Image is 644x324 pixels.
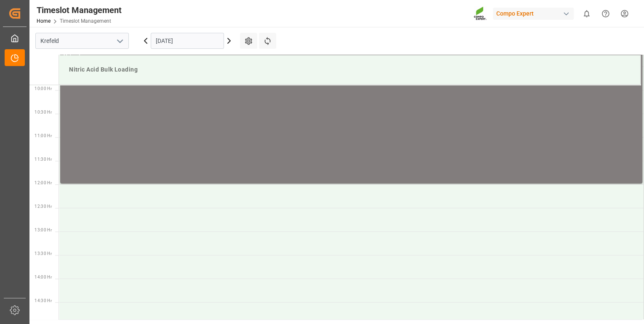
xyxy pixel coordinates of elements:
[35,86,52,91] span: 10:00 Hr
[37,4,122,16] div: Timeslot Management
[113,35,126,48] button: open menu
[35,275,52,279] span: 14:00 Hr
[474,6,487,21] img: Screenshot%202023-09-29%20at%2010.02.21.png_1712312052.png
[35,251,52,256] span: 13:30 Hr
[37,18,51,24] a: Home
[35,181,52,185] span: 12:00 Hr
[577,4,596,23] button: show 0 new notifications
[493,5,577,21] button: Compo Expert
[35,157,52,162] span: 11:30 Hr
[35,204,52,209] span: 12:30 Hr
[66,62,633,77] div: Nitric Acid Bulk Loading
[35,110,52,114] span: 10:30 Hr
[151,33,224,49] input: DD.MM.YYYY
[35,133,52,138] span: 11:00 Hr
[35,33,129,49] input: Type to search/select
[35,298,52,303] span: 14:30 Hr
[596,4,615,23] button: Help Center
[35,228,52,232] span: 13:00 Hr
[493,8,574,20] div: Compo Expert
